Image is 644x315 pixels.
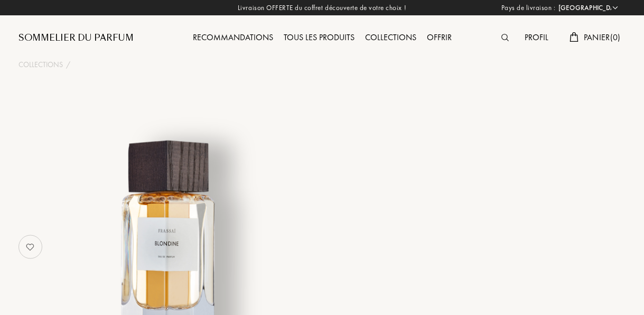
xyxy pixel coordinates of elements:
img: arrow_w.png [611,4,619,12]
a: Sommelier du Parfum [18,32,134,44]
span: Pays de livraison : [501,3,556,13]
a: Offrir [422,32,457,43]
div: Profil [519,31,554,45]
div: Tous les produits [278,31,360,45]
a: Collections [18,59,63,70]
a: Recommandations [188,32,278,43]
div: Offrir [422,31,457,45]
img: no_like_p.png [20,236,41,257]
div: Recommandations [188,31,278,45]
a: Collections [360,32,422,43]
div: / [66,59,70,70]
img: cart.svg [570,32,578,42]
a: Tous les produits [278,32,360,43]
img: search_icn.svg [501,34,509,41]
a: Profil [519,32,554,43]
span: Panier ( 0 ) [584,32,621,43]
div: Collections [360,31,422,45]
